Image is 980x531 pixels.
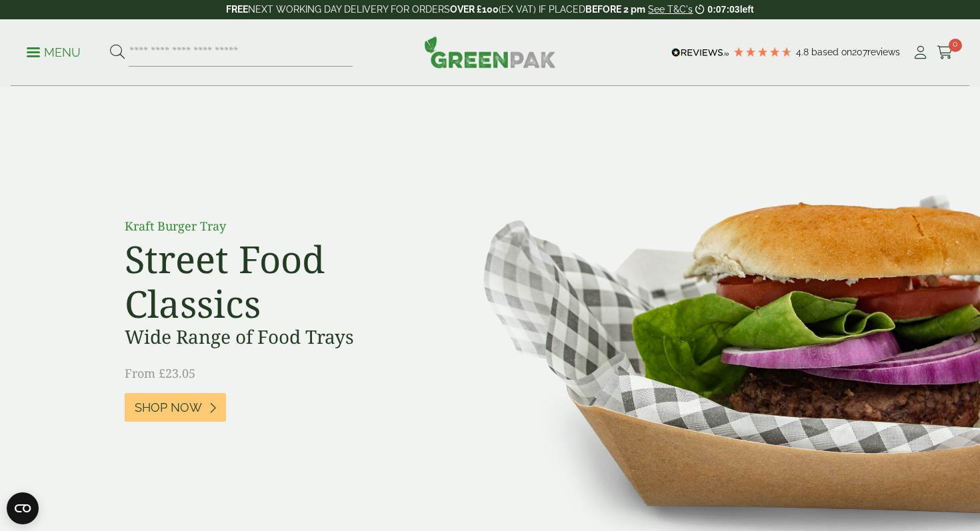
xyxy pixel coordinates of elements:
[937,43,953,63] a: 0
[125,393,226,422] a: Shop Now
[852,47,867,57] span: 207
[125,237,425,326] h2: Street Food Classics
[671,48,729,57] img: REVIEWS.io
[733,46,793,58] div: 4.79 Stars
[949,39,962,52] span: 0
[740,4,754,15] span: left
[27,45,81,61] p: Menu
[867,47,900,57] span: reviews
[811,47,852,57] span: Based on
[450,4,499,15] strong: OVER £100
[125,326,425,348] h3: Wide Range of Food Trays
[648,4,693,15] a: See T&C's
[125,365,195,381] span: From £23.05
[796,47,811,57] span: 4.8
[7,492,39,524] button: Open CMP widget
[424,36,556,68] img: GreenPak Supplies
[226,4,248,15] strong: FREE
[912,46,929,59] i: My Account
[27,45,81,58] a: Menu
[707,4,739,15] span: 0:07:03
[937,46,953,59] i: Cart
[135,400,202,415] span: Shop Now
[125,217,425,235] p: Kraft Burger Tray
[585,4,645,15] strong: BEFORE 2 pm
